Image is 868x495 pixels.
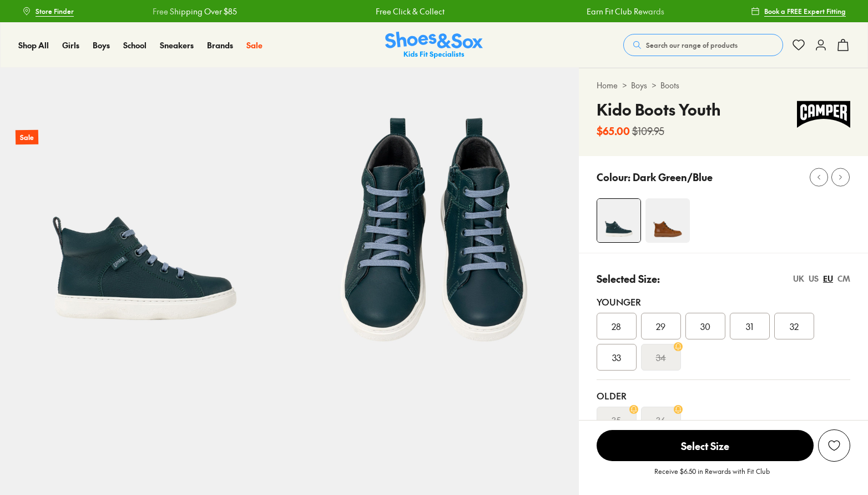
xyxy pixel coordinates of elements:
img: SNS_Logo_Responsive.svg [385,32,483,59]
p: Receive $6.50 in Rewards with Fit Club [654,466,770,486]
a: Store Finder [22,1,74,21]
div: > > [597,79,850,91]
a: Brands [207,39,233,51]
div: EU [823,273,833,284]
span: 29 [656,319,665,333]
span: Store Finder [36,6,74,16]
img: 4-532134_1 [645,198,690,243]
img: 4-532139_1 [597,199,640,242]
a: School [123,39,147,51]
a: Shop All [18,39,49,51]
a: Home [597,79,618,91]
span: Sneakers [160,39,194,51]
s: $109.95 [632,123,664,138]
p: Selected Size: [597,271,660,286]
button: Select Size [597,429,814,462]
span: Book a FREE Expert Fitting [764,6,846,16]
a: Girls [62,39,79,51]
span: Brands [207,39,233,51]
a: Boys [93,39,110,51]
a: Boys [631,79,647,91]
p: Sale [16,130,38,145]
span: Select Size [597,430,814,461]
a: Sneakers [160,39,194,51]
a: Free Shipping Over $85 [152,6,236,17]
span: 28 [612,319,621,333]
div: UK [793,273,804,284]
s: 36 [656,413,665,427]
b: $65.00 [597,123,630,138]
span: Boys [93,39,110,51]
span: 32 [790,319,799,333]
div: CM [837,273,850,284]
h4: Kido Boots Youth [597,98,721,121]
img: 5-532140_1 [289,68,578,357]
s: 34 [656,351,666,364]
a: Boots [660,79,679,91]
a: Sale [246,39,263,51]
div: Older [597,389,850,402]
span: School [123,39,147,51]
button: Search our range of products [623,34,783,56]
a: Shoes & Sox [385,32,483,59]
a: Book a FREE Expert Fitting [751,1,846,21]
p: Dark Green/Blue [633,169,713,184]
span: 33 [612,351,621,364]
button: Add to Wishlist [818,429,850,462]
s: 35 [612,413,621,427]
img: Vendor logo [797,98,850,131]
span: Search our range of products [646,40,738,50]
span: Girls [62,39,79,51]
span: 31 [746,319,753,333]
div: Younger [597,295,850,308]
a: Free Click & Collect [375,6,444,17]
span: 30 [700,319,710,333]
div: US [809,273,819,284]
span: Sale [246,39,263,51]
span: Shop All [18,39,49,51]
p: Colour: [597,169,630,184]
a: Earn Fit Club Rewards [586,6,664,17]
